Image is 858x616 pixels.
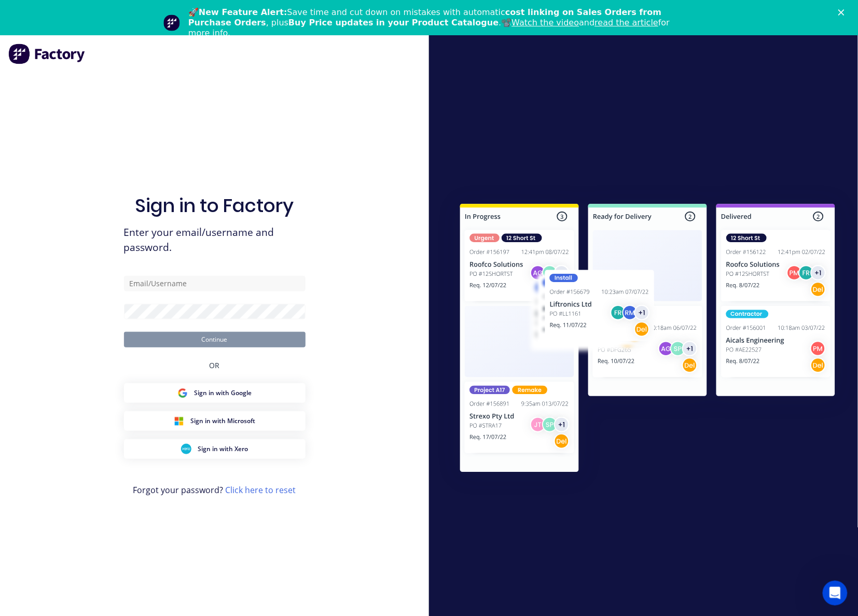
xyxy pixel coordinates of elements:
[124,411,306,431] button: Microsoft Sign inSign in with Microsoft
[133,484,296,496] span: Forgot your password?
[124,276,306,291] input: Email/Username
[124,439,306,459] button: Xero Sign inSign in with Xero
[199,7,287,17] b: New Feature Alert:
[194,388,252,398] span: Sign in with Google
[188,7,661,27] b: cost linking on Sales Orders from Purchase Orders
[188,7,678,38] div: 🚀 Save time and cut down on mistakes with automatic , plus .📽️ and for more info.
[823,581,848,606] iframe: Intercom live chat
[226,484,296,496] a: Click here to reset
[838,9,849,16] div: Close
[8,44,86,64] img: Factory
[181,444,191,454] img: Xero Sign in
[190,416,255,426] span: Sign in with Microsoft
[177,388,188,398] img: Google Sign in
[163,15,180,31] img: Profile image for Team
[124,225,306,255] span: Enter your email/username and password.
[124,332,306,347] button: Continue
[135,194,294,217] h1: Sign in to Factory
[288,18,499,27] b: Buy Price updates in your Product Catalogue
[174,416,184,426] img: Microsoft Sign in
[210,347,220,383] div: OR
[437,183,858,497] img: Sign in
[198,444,248,454] span: Sign in with Xero
[595,18,659,27] a: read the article
[124,383,306,403] button: Google Sign inSign in with Google
[512,18,579,27] a: Watch the video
